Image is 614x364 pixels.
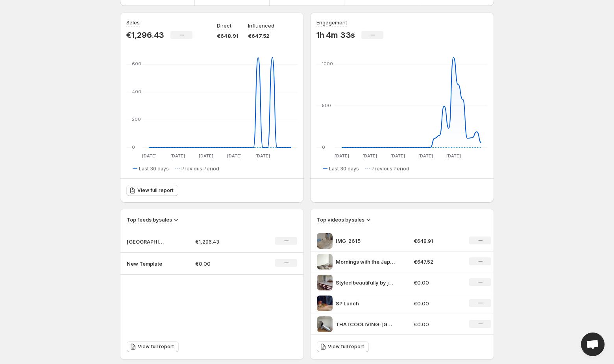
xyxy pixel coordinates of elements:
img: THATCOOLIVING-JAPAN-BED-KARUP [317,316,333,332]
text: 1000 [322,61,333,67]
text: 400 [132,89,141,94]
span: View full report [138,344,174,350]
p: €648.91 [217,32,239,40]
text: 200 [132,116,141,122]
p: €1,296.43 [126,30,164,40]
p: €0.00 [414,320,460,328]
p: THATCOOLIVING-[GEOGRAPHIC_DATA]-BED-KARUP [336,320,395,328]
h3: Top videos by sales [317,216,364,224]
text: [DATE] [362,153,377,159]
img: SP Lunch [317,296,333,311]
p: Direct [217,22,231,30]
text: 0 [132,144,135,150]
text: 500 [322,103,331,108]
p: IMG_2615 [336,237,395,245]
p: €0.00 [195,260,251,268]
span: View full report [137,187,174,194]
h3: Engagement [316,18,347,26]
text: [DATE] [418,153,433,159]
p: €648.91 [414,237,460,245]
h3: Sales [126,18,140,26]
p: 1h 4m 33s [316,30,355,40]
p: €1,296.43 [195,238,251,246]
a: Open chat [581,333,605,356]
text: [DATE] [170,153,185,159]
a: View full report [126,185,178,196]
span: View full report [328,344,364,350]
span: Previous Period [372,166,409,172]
p: €647.52 [414,258,460,266]
text: 0 [322,144,325,150]
p: €0.00 [414,279,460,286]
p: Mornings with the Japan Bed [336,258,395,266]
span: Previous Period [181,166,219,172]
p: SP Lunch [336,299,395,307]
img: IMG_2615 [317,233,333,249]
p: Styled beautifully by julesbyjules this [GEOGRAPHIC_DATA]-inspired dining set is made for long di... [336,279,395,286]
p: Influenced [248,22,274,30]
text: [DATE] [390,153,405,159]
h3: Top feeds by sales [127,216,172,224]
p: New Template [127,260,166,268]
p: [GEOGRAPHIC_DATA] Bed Feed [127,238,166,246]
text: 600 [132,61,141,67]
span: Last 30 days [139,166,169,172]
p: €647.52 [248,32,274,40]
img: Styled beautifully by julesbyjules this Chandigarh-inspired dining set is made for long dinners a... [317,275,333,290]
span: Last 30 days [329,166,359,172]
a: View full report [317,341,369,352]
p: €0.00 [414,299,460,307]
text: [DATE] [255,153,270,159]
a: View full report [127,341,179,352]
text: [DATE] [446,153,461,159]
text: [DATE] [227,153,242,159]
text: [DATE] [335,153,349,159]
text: [DATE] [199,153,213,159]
text: [DATE] [142,153,157,159]
img: Mornings with the Japan Bed [317,254,333,270]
